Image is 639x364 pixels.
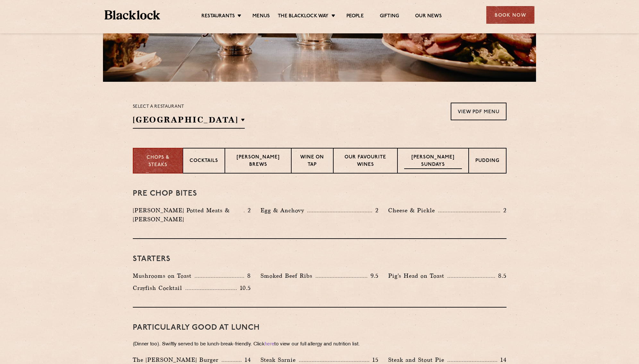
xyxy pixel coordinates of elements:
[237,284,251,292] p: 10.5
[278,13,328,20] a: The Blacklock Way
[133,324,507,332] h3: PARTICULARLY GOOD AT LUNCH
[190,157,218,165] p: Cocktails
[367,272,379,280] p: 9.5
[133,271,195,280] p: Mushrooms on Toast
[244,272,251,280] p: 8
[133,103,245,111] p: Select a restaurant
[388,271,447,280] p: Pig's Head on Toast
[388,206,438,215] p: Cheese & Pickle
[201,13,235,20] a: Restaurants
[133,206,244,224] p: [PERSON_NAME] Potted Meats & [PERSON_NAME]
[140,154,176,169] p: Chops & Steaks
[346,13,364,20] a: People
[500,206,507,215] p: 2
[242,356,251,364] p: 14
[133,190,507,198] h3: Pre Chop Bites
[475,157,499,165] p: Pudding
[372,206,379,215] p: 2
[495,272,507,280] p: 8.5
[260,271,316,280] p: Smoked Beef Ribs
[260,206,307,215] p: Egg & Anchovy
[380,13,399,20] a: Gifting
[244,206,251,215] p: 2
[340,154,391,169] p: Our favourite wines
[252,13,270,20] a: Menus
[369,356,379,364] p: 15
[133,114,245,129] h2: [GEOGRAPHIC_DATA]
[451,103,507,120] a: View PDF Menu
[133,340,507,349] p: (Dinner too). Swiftly served to be lunch-break-friendly. Click to view our full allergy and nutri...
[298,154,327,169] p: Wine on Tap
[486,6,534,24] div: Book Now
[232,154,284,169] p: [PERSON_NAME] Brews
[105,10,160,20] img: BL_Textured_Logo-footer-cropped.svg
[133,255,507,263] h3: Starters
[133,284,185,292] p: Crayfish Cocktail
[265,342,274,347] a: here
[404,154,462,169] p: [PERSON_NAME] Sundays
[415,13,442,20] a: Our News
[497,356,507,364] p: 14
